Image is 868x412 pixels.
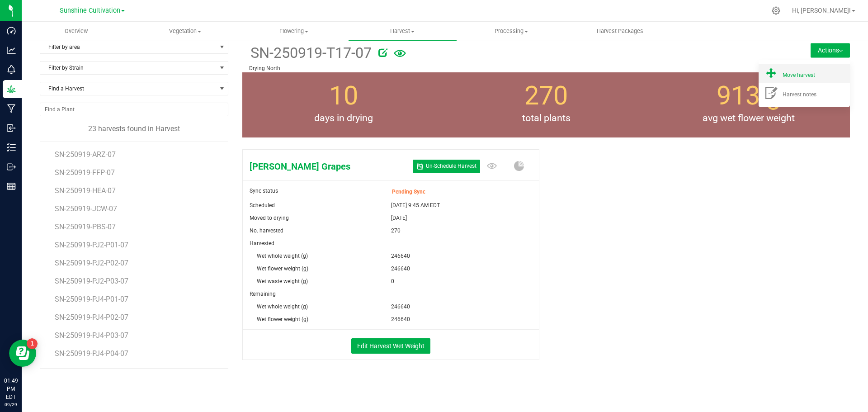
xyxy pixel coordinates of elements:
[55,295,128,303] span: SN-250919-PJ4-P01-07
[391,300,410,313] span: 246640
[40,103,228,116] input: NO DATA FOUND
[391,224,401,237] span: 270
[55,223,116,231] span: SN-250919-PBS-07
[249,72,438,137] group-info-box: Days in drying
[457,22,566,41] a: Processing
[55,313,128,322] span: SN-250919-PJ4-P02-07
[55,241,128,249] span: SN-250919-PJ2-P01-07
[131,27,239,35] span: Vegetation
[27,338,38,349] iframe: Resource center unread badge
[413,160,480,173] button: Un-Schedule Harvest
[783,91,816,98] span: Harvest notes
[524,81,568,111] span: 270
[717,81,781,111] span: 913 g
[329,81,358,111] span: 10
[131,22,240,41] a: Vegetation
[249,64,742,72] p: Drying North
[250,188,278,194] span: Sync status
[452,72,641,137] group-info-box: Total number of plants
[55,331,128,340] span: SN-250919-PJ4-P03-07
[7,26,16,35] inline-svg: Dashboard
[22,22,131,41] a: Overview
[7,143,16,152] inline-svg: Inventory
[55,277,128,285] span: SN-250919-PJ2-P03-07
[217,41,228,53] span: select
[40,41,217,53] span: Filter by area
[40,123,228,134] div: 23 harvests found in Harvest
[7,162,16,171] inline-svg: Outbound
[9,340,36,367] iframe: Resource center
[349,27,457,35] span: Harvest
[239,22,348,41] a: Flowering
[391,212,407,224] span: [DATE]
[654,72,843,137] group-info-box: Average wet flower weight
[55,367,128,376] span: SN-250919-PJ4-P05-07
[55,204,117,213] span: SN-250919-JCW-07
[55,349,128,358] span: SN-250919-PJ4-P04-07
[250,291,276,297] span: Remaining
[250,227,283,234] span: No. harvested
[52,27,100,35] span: Overview
[257,278,308,284] span: Wet waste weight (g)
[249,42,372,64] span: SN-250919-T17-07
[351,338,430,354] button: Edit Harvest Wet Weight
[647,111,850,126] span: avg wet flower weight
[391,275,394,288] span: 0
[4,401,18,408] p: 09/29
[7,46,16,55] inline-svg: Analytics
[60,7,120,14] span: Sunshine Cultivation
[55,186,116,195] span: SN-250919-HEA-07
[55,150,116,159] span: SN-250919-ARZ-07
[257,253,308,259] span: Wet whole weight (g)
[391,199,440,212] span: [DATE] 9:45 AM EDT
[391,185,429,199] span: Pending Sync
[426,163,434,169] span: Un-
[242,111,445,126] span: days in drying
[7,85,16,94] inline-svg: Grow
[7,123,16,133] inline-svg: Inbound
[4,377,18,401] p: 01:49 PM EDT
[250,240,274,246] span: Harvested
[392,185,428,198] span: Pending Sync
[240,27,348,35] span: Flowering
[257,303,308,310] span: Wet whole weight (g)
[243,160,436,173] span: Gaspar's Grapes
[792,7,851,14] span: Hi, [PERSON_NAME]!
[391,262,410,275] span: 246640
[585,27,656,35] span: Harvest Packages
[770,6,782,15] div: Manage settings
[7,65,16,74] inline-svg: Monitoring
[257,265,308,272] span: Wet flower weight (g)
[348,22,457,41] a: Harvest
[566,22,675,41] a: Harvest Packages
[391,313,410,326] span: 246640
[55,168,115,177] span: SN-250919-FFP-07
[40,62,217,74] span: Filter by Strain
[250,215,289,221] span: Moved to drying
[458,27,566,35] span: Processing
[391,250,410,262] span: 246640
[783,72,815,78] span: Move harvest
[257,316,308,322] span: Wet flower weight (g)
[811,43,850,57] button: Actions
[250,202,275,208] span: Scheduled
[55,259,128,267] span: SN-250919-PJ2-P02-07
[7,104,16,113] inline-svg: Manufacturing
[40,82,217,95] span: Find a Harvest
[426,162,476,170] span: Schedule Harvest
[445,111,647,126] span: total plants
[7,182,16,191] inline-svg: Reports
